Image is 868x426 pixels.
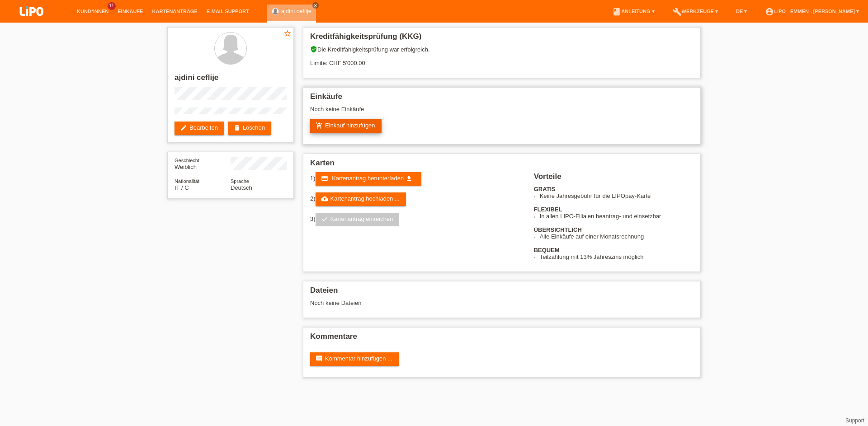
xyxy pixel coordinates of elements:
a: Support [845,417,864,424]
span: Kartenantrag herunterladen [332,175,404,182]
div: Die Kreditfähigkeitsprüfung war erfolgreich. Limite: CHF 5'000.00 [310,46,693,73]
a: bookAnleitung ▾ [608,9,659,14]
h2: Dateien [310,286,693,300]
a: add_shopping_cartEinkauf hinzufügen [310,119,382,133]
div: Noch keine Einkäufe [310,106,693,119]
a: E-Mail Support [202,9,254,14]
b: GRATIS [534,186,556,192]
span: Geschlecht [175,158,199,163]
a: credit_card Kartenantrag herunterladen get_app [316,172,421,186]
span: Italien / C / 27.12.2012 [175,184,189,191]
a: commentKommentar hinzufügen ... [310,352,399,366]
i: credit_card [321,175,328,182]
a: Kartenanträge [148,9,202,14]
div: Weiblich [175,157,231,170]
a: LIPO pay [9,19,54,25]
h2: Karten [310,159,693,172]
li: Teilzahlung mit 13% Jahreszins möglich [540,253,693,260]
li: In allen LIPO-Filialen beantrag- und einsetzbar [540,213,693,220]
i: delete [233,124,241,131]
a: cloud_uploadKartenantrag hochladen ... [316,192,406,206]
i: star_border [283,29,292,37]
h2: Kommentare [310,332,693,346]
b: FLEXIBEL [534,206,562,213]
h2: Vorteile [534,172,693,186]
a: deleteLöschen [228,122,271,135]
i: book [612,7,621,16]
i: account_circle [765,7,774,16]
b: BEQUEM [534,247,560,253]
li: Keine Jahresgebühr für die LIPOpay-Karte [540,192,693,199]
b: ÜBERSICHTLICH [534,226,582,233]
a: checkKartenantrag einreichen [316,213,400,226]
span: Nationalität [175,178,199,184]
div: 3) [310,213,523,226]
a: Kund*innen [72,9,113,14]
i: get_app [406,175,413,182]
a: star_border [283,29,292,39]
a: DE ▾ [731,9,751,14]
i: cloud_upload [321,195,328,202]
a: ajdini ceflije [281,8,311,14]
i: edit [180,124,187,131]
a: editBearbeiten [175,122,224,135]
span: 11 [108,2,116,10]
div: Noch keine Dateien [310,300,586,306]
h2: Einkäufe [310,92,693,106]
span: Sprache [231,178,249,184]
a: buildWerkzeuge ▾ [668,9,723,14]
a: close [312,2,319,9]
div: 1) [310,172,523,186]
i: build [673,7,682,16]
a: Einkäufe [113,9,147,14]
a: account_circleLIPO - Emmen - [PERSON_NAME] ▾ [760,9,863,14]
i: verified_user [310,46,317,53]
i: add_shopping_cart [316,122,323,129]
h2: Kreditfähigkeitsprüfung (KKG) [310,32,693,46]
i: check [321,215,328,223]
i: close [313,3,318,8]
li: Alle Einkäufe auf einer Monatsrechnung [540,233,693,240]
h2: ajdini ceflije [175,73,287,87]
div: 2) [310,192,523,206]
i: comment [316,355,323,362]
span: Deutsch [231,184,252,191]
